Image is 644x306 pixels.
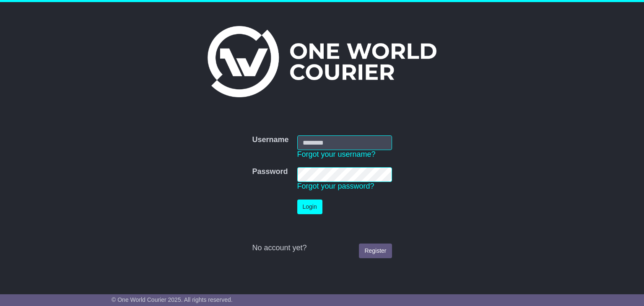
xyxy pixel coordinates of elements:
[359,244,392,258] a: Register
[297,182,374,190] a: Forgot your password?
[112,296,233,303] span: © One World Courier 2025. All rights reserved.
[252,135,288,145] label: Username
[252,167,288,176] label: Password
[297,150,376,158] a: Forgot your username?
[252,244,392,253] div: No account yet?
[297,200,322,214] button: Login
[208,26,436,97] img: One World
